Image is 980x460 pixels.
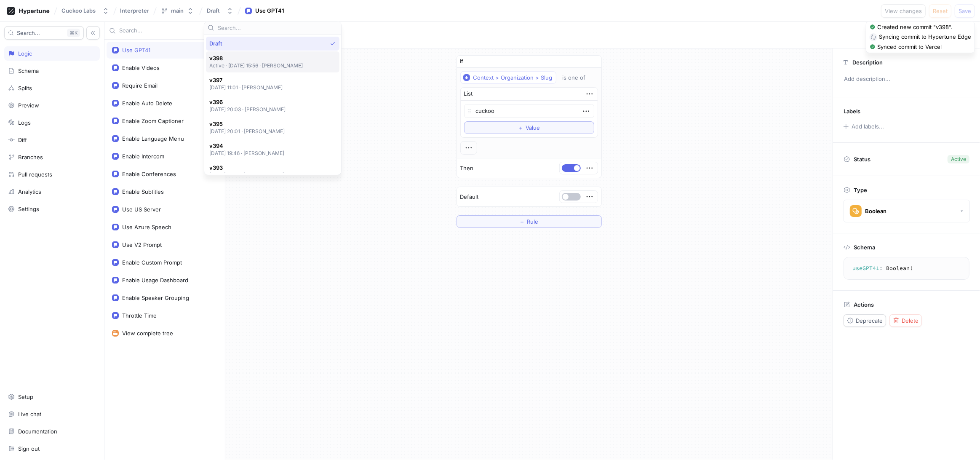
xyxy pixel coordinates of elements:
p: Default [460,193,479,201]
div: Logic [18,50,32,57]
div: Boolean [865,208,887,215]
div: Use GPT41 [255,7,284,15]
p: Schema [854,244,875,251]
button: Draft [203,4,237,18]
span: Value [526,125,540,130]
span: Search... [17,30,40,35]
div: Live chat [18,411,41,417]
span: Delete [902,318,919,323]
span: v393 [209,164,285,171]
div: Cuckoo Labs [61,7,96,14]
p: Then [460,164,474,173]
div: View complete tree [122,330,173,337]
span: v395 [209,120,285,128]
div: Enable Usage Dashboard [122,277,188,283]
p: [DATE] 20:03 ‧ [PERSON_NAME] [209,106,286,113]
button: Context > Organization > Slug [460,71,556,84]
button: ＋Value [464,121,594,134]
div: Syncing commit to Hypertune Edge [879,33,971,41]
div: Enable Intercom [122,153,164,160]
div: main [171,7,184,14]
button: Boolean [844,200,970,222]
button: Save [955,4,975,18]
div: is one of [563,74,586,81]
div: Logs [18,119,31,126]
span: Draft [209,40,222,47]
span: v398 [209,55,303,62]
button: Search...K [4,26,84,40]
div: List [464,90,473,98]
p: [DATE] 20:01 ‧ [PERSON_NAME] [209,128,285,135]
div: Created new commit "v398". [877,23,953,32]
div: Setup [18,393,33,400]
div: Schema [18,67,39,74]
div: Add labels... [852,124,884,129]
div: Use GPT41 [122,47,150,53]
p: Status [854,153,871,165]
div: Settings [18,206,39,212]
div: Enable Subtitles [122,188,164,195]
span: ＋ [518,125,523,130]
button: Delete [889,314,922,327]
div: Require Email [122,82,158,89]
input: Search... [119,27,205,35]
p: Type [854,187,867,193]
div: Enable Language Menu [122,135,184,142]
div: Synced commit to Vercel [877,43,942,51]
input: Search... [218,24,338,32]
span: v397 [209,77,283,84]
button: main [158,4,197,18]
textarea: cuckoo [464,104,594,118]
span: View changes [885,8,922,13]
span: Rule [527,219,539,224]
p: Actions [854,301,874,308]
span: Reset [933,8,948,13]
button: Cuckoo Labs [58,4,112,18]
button: Reset [929,4,951,18]
div: K [67,29,80,37]
button: is one of [559,71,598,84]
p: Labels [844,108,860,115]
div: Context > Organization > Slug [473,74,553,81]
button: Add labels... [841,121,886,132]
div: Pull requests [18,171,52,178]
span: Interpreter [120,8,149,13]
div: Draft [207,7,220,14]
div: Branches [18,154,43,160]
p: If [460,57,464,66]
p: [DATE] 19:46 ‧ [PERSON_NAME] [209,150,285,157]
div: Enable Videos [122,64,160,71]
textarea: useGPT41: Boolean! [847,261,966,276]
span: v394 [209,142,285,150]
span: Deprecate [856,318,883,323]
p: Add description... [840,72,973,86]
div: Enable Custom Prompt [122,259,182,266]
p: Active ‧ [DATE] 15:56 ‧ [PERSON_NAME] [209,62,303,69]
div: Sign out [18,445,40,452]
div: Enable Auto Delete [122,100,172,107]
div: Use Azure Speech [122,224,171,230]
p: [DATE] 11:01 ‧ [PERSON_NAME] [209,84,283,91]
p: [DATE] 18:30 ‧ [PERSON_NAME] [209,171,285,179]
div: Throttle Time [122,312,157,319]
div: Diff [18,136,27,143]
button: View changes [881,4,926,18]
div: Enable Speaker Grouping [122,294,189,301]
div: Analytics [18,188,41,195]
button: ＋Rule [457,215,602,228]
div: Use US Server [122,206,161,213]
span: ＋ [520,219,525,224]
a: Documentation [4,424,100,439]
button: Deprecate [844,314,886,327]
div: Use V2 Prompt [122,241,162,248]
div: Preview [18,102,39,109]
div: Active [951,155,966,163]
div: Documentation [18,428,57,435]
span: v396 [209,99,286,106]
p: Description [852,59,883,66]
span: Save [959,8,971,13]
div: Enable Zoom Captioner [122,118,184,124]
div: Enable Conferences [122,171,176,177]
div: Splits [18,85,32,91]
